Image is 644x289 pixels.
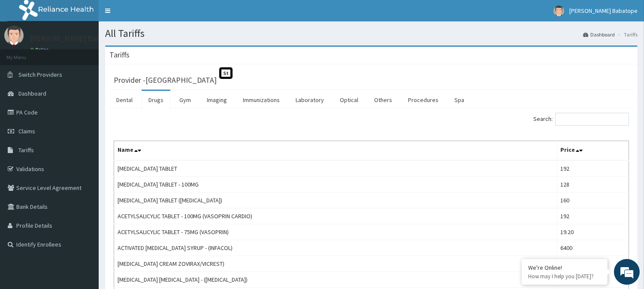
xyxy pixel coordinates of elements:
[236,91,287,109] a: Immunizations
[447,91,471,109] a: Spa
[114,208,557,224] td: ACETYLSALICYLIC TABLET - 100MG (VASOPRIN CARDIO)
[367,91,399,109] a: Others
[114,272,557,288] td: [MEDICAL_DATA] [MEDICAL_DATA] - ([MEDICAL_DATA])
[556,193,629,208] td: 160
[528,264,601,271] div: We're Online!
[556,177,629,193] td: 128
[114,240,557,256] td: ACTIVATED [MEDICAL_DATA] SYRUP - (INFACOL)
[289,91,331,109] a: Laboratory
[556,208,629,224] td: 192
[45,48,144,59] div: Chat with us now
[4,196,163,226] textarea: Type your message and hit 'Enter'
[50,89,118,175] span: We're online!
[114,256,557,272] td: [MEDICAL_DATA] CREAM ZOVIRAX/VICREST)
[616,31,638,38] li: Tariffs
[114,141,557,161] th: Name
[114,193,557,208] td: [MEDICAL_DATA] TABLET ([MEDICAL_DATA])
[333,91,365,109] a: Optical
[553,6,564,16] img: User Image
[114,224,557,240] td: ACETYLSALICYLIC TABLET - 75MG (VASOPRIN)
[16,43,35,64] img: d_794563401_company_1708531726252_794563401
[200,91,234,109] a: Imaging
[556,160,629,177] td: 192
[569,7,638,15] span: [PERSON_NAME] Babatope
[114,76,217,84] h3: Provider - [GEOGRAPHIC_DATA]
[4,26,24,45] img: User Image
[142,91,170,109] a: Drugs
[556,240,629,256] td: 6400
[109,91,139,109] a: Dental
[172,91,198,109] a: Gym
[30,35,121,42] p: [PERSON_NAME] Babatope
[114,160,557,177] td: [MEDICAL_DATA] TABLET
[583,31,615,38] a: Dashboard
[533,113,629,126] label: Search:
[114,177,557,193] td: [MEDICAL_DATA] TABLET - 100MG
[141,4,161,25] div: Minimize live chat window
[105,28,638,39] h1: All Tariffs
[555,113,629,126] input: Search:
[18,146,34,154] span: Tariffs
[556,224,629,240] td: 19.20
[18,127,35,135] span: Claims
[528,273,601,280] p: How may I help you today?
[109,51,130,59] h3: Tariffs
[18,71,62,78] span: Switch Providers
[401,91,445,109] a: Procedures
[18,90,46,97] span: Dashboard
[556,256,629,272] td: 6592
[30,47,51,53] a: Online
[556,141,629,161] th: Price
[219,67,233,79] span: St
